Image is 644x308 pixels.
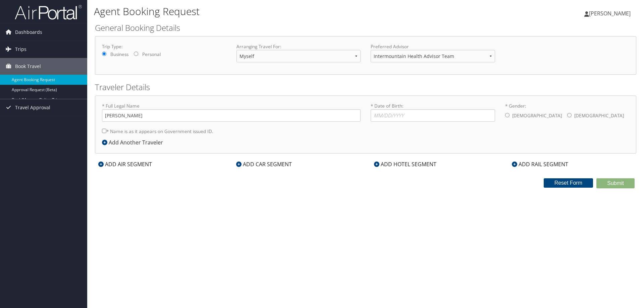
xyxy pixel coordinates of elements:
input: * Name is as it appears on Government issued ID. [102,129,106,133]
label: * Name is as it appears on Government issued ID. [102,125,213,137]
a: [PERSON_NAME] [584,3,637,23]
h1: Agent Booking Request [94,4,456,18]
input: * Gender:[DEMOGRAPHIC_DATA][DEMOGRAPHIC_DATA] [567,113,572,117]
input: * Date of Birth: [371,109,495,122]
label: Personal [142,51,161,58]
div: ADD RAIL SEGMENT [508,160,572,168]
label: * Full Legal Name [102,103,361,122]
img: airportal-logo.png [15,4,82,20]
label: Preferred Advisor [371,43,495,50]
div: Add Another Traveler [102,138,166,146]
span: Trips [15,41,26,58]
span: [PERSON_NAME] [589,10,631,17]
div: ADD CAR SEGMENT [233,160,295,168]
div: ADD AIR SEGMENT [95,160,155,168]
label: [DEMOGRAPHIC_DATA] [574,109,624,122]
h2: General Booking Details [95,22,636,34]
div: ADD HOTEL SEGMENT [371,160,440,168]
label: * Date of Birth: [371,103,495,122]
label: Business [110,51,128,58]
h2: Traveler Details [95,81,636,93]
span: Dashboards [15,24,42,41]
input: * Gender:[DEMOGRAPHIC_DATA][DEMOGRAPHIC_DATA] [505,113,509,117]
button: Submit [596,178,635,188]
label: [DEMOGRAPHIC_DATA] [512,109,562,122]
input: * Full Legal Name [102,109,361,122]
label: * Gender: [505,103,630,123]
label: Trip Type: [102,43,226,50]
span: Book Travel [15,58,41,75]
label: Arranging Travel For: [236,43,361,50]
button: Reset Form [544,178,593,188]
span: Travel Approval [15,99,50,116]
